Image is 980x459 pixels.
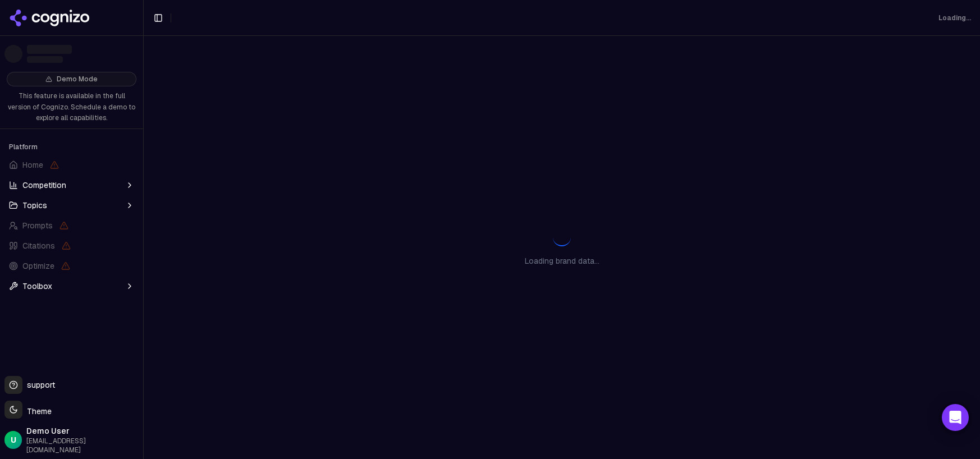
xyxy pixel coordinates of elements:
[22,379,55,391] span: support
[22,200,47,211] span: Topics
[4,176,139,194] button: Competition
[7,91,136,124] p: This feature is available in the full version of Cognizo. Schedule a demo to explore all capabili...
[57,75,98,84] span: Demo Mode
[26,437,139,455] span: [EMAIL_ADDRESS][DOMAIN_NAME]
[26,425,139,437] span: Demo User
[942,404,969,431] div: Open Intercom Messenger
[11,434,16,446] span: U
[22,220,53,231] span: Prompts
[22,159,43,171] span: Home
[4,196,139,214] button: Topics
[22,406,52,416] span: Theme
[525,255,599,267] p: Loading brand data...
[22,281,52,292] span: Toolbox
[4,138,139,156] div: Platform
[4,277,139,295] button: Toolbox
[938,13,971,22] div: Loading...
[22,260,54,272] span: Optimize
[22,240,55,251] span: Citations
[22,180,66,191] span: Competition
